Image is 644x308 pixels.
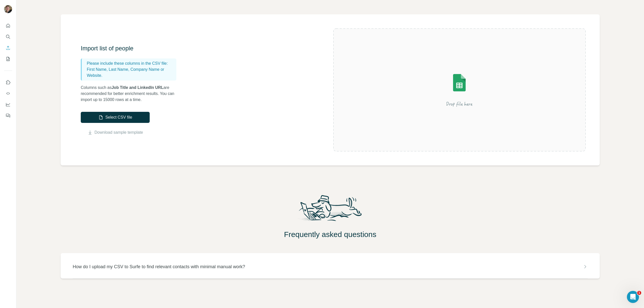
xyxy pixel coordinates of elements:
[4,78,12,87] button: Use Surfe on LinkedIn
[81,129,150,135] button: Download sample template
[87,60,174,66] p: Please include these columns in the CSV file:
[4,43,12,52] button: Enrich CSV
[4,89,12,98] button: Use Surfe API
[4,54,12,63] button: My lists
[4,5,12,13] img: Avatar
[414,60,505,120] img: Surfe Illustration - Drop file here or select below
[294,194,367,226] img: Surfe Mascot Illustration
[4,21,12,30] button: Quick start
[16,230,644,239] h2: Frequently asked questions
[4,32,12,41] button: Search
[73,263,245,270] p: How do I upload my CSV to Surfe to find relevant contacts with minimal manual work?
[95,129,143,135] a: Download sample template
[81,112,150,123] button: Select CSV file
[112,85,164,90] span: Job Title and LinkedIn URL
[627,291,639,303] iframe: Intercom live chat
[87,66,174,79] p: First Name, Last Name, Company Name or Website.
[4,111,12,120] button: Feedback
[4,100,12,109] button: Dashboard
[637,291,641,295] span: 1
[81,85,181,103] p: Columns such as are recommended for better enrichment results. You can import up to 15000 rows at...
[81,44,181,52] h3: Import list of people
